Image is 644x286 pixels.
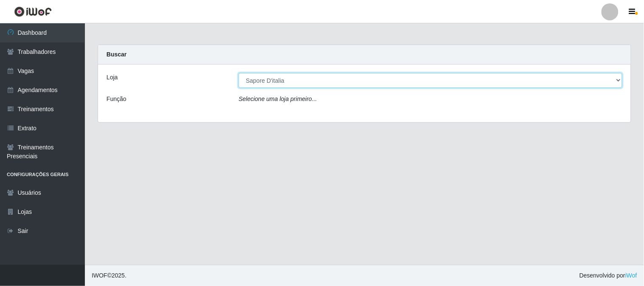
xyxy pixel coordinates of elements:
[239,95,317,102] i: Selecione uma loja primeiro...
[107,73,118,82] label: Loja
[92,272,107,279] span: IWOF
[579,271,637,280] span: Desenvolvido por
[107,51,127,58] strong: Buscar
[14,6,52,17] img: CoreUI Logo
[92,271,127,280] span: © 2025 .
[107,95,127,104] label: Função
[625,272,637,279] a: iWof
